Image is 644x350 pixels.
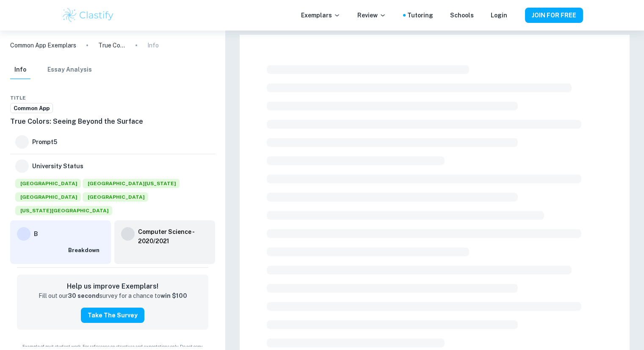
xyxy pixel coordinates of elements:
p: Info [147,41,159,50]
div: Accepted: University of Florida [83,176,180,188]
a: Tutoring [407,11,433,20]
p: Review [357,11,386,20]
div: Accepted: Emory University [15,190,81,202]
a: Common App [10,103,53,114]
div: Accepted: Florida State University [15,203,112,215]
p: True Colors: Seeing Beyond the Surface [98,41,125,50]
div: Share [191,93,198,103]
p: Fill out our survey for a chance to [39,292,187,301]
span: [GEOGRAPHIC_DATA] [15,192,81,202]
span: Common App [11,104,53,113]
h6: University Status [32,161,83,171]
h6: Prompt 5 [32,137,207,147]
span: [GEOGRAPHIC_DATA] [83,192,148,202]
a: Computer Science - 2020/2021 [138,227,208,246]
a: Schools [450,11,474,20]
a: Common App Exemplars [10,41,76,50]
div: Accepted: University of Miami [83,190,148,202]
button: Prompt5 [10,130,215,154]
strong: win $100 [160,292,187,299]
img: Clastify logo [61,7,115,24]
p: Exemplars [301,11,340,20]
h6: True Colors: Seeing Beyond the Surface [10,117,215,127]
strong: 30 second [68,292,100,299]
div: Bookmark [200,93,207,103]
button: Help and Feedback [514,13,518,17]
h6: B [34,229,104,239]
div: Accepted: Brown University [15,176,81,188]
button: JOIN FOR FREE [525,8,583,23]
div: Report issue [208,93,215,103]
span: Title [10,94,26,102]
span: [GEOGRAPHIC_DATA][US_STATE] [83,179,180,188]
a: Login [491,11,507,20]
button: Take the Survey [81,308,144,323]
button: Info [10,61,30,79]
button: Essay Analysis [47,61,92,79]
span: Example of past student work. For reference on structure and expectations only. Do not copy. [10,343,215,350]
span: [US_STATE][GEOGRAPHIC_DATA] [15,206,112,215]
button: Breakdown [66,244,104,257]
h6: Help us improve Exemplars! [24,281,202,292]
span: [GEOGRAPHIC_DATA] [15,179,81,188]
